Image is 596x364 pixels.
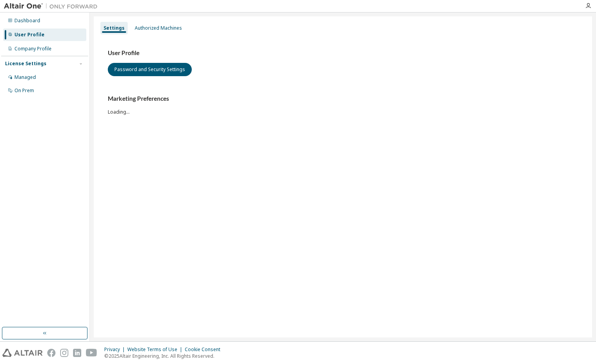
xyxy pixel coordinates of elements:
[86,349,97,357] img: youtube.svg
[135,25,182,31] div: Authorized Machines
[14,32,45,38] div: User Profile
[14,87,34,94] div: On Prem
[4,2,102,10] img: Altair One
[127,346,185,353] div: Website Terms of Use
[108,95,578,115] div: Loading...
[185,346,225,353] div: Cookie Consent
[73,349,81,357] img: linkedin.svg
[47,349,55,357] img: facebook.svg
[103,25,125,31] div: Settings
[104,346,127,353] div: Privacy
[108,49,578,57] h3: User Profile
[104,353,225,359] p: © 2025 Altair Engineering, Inc. All Rights Reserved.
[60,349,68,357] img: instagram.svg
[108,63,192,76] button: Password and Security Settings
[2,349,43,357] img: altair_logo.svg
[14,46,52,52] div: Company Profile
[14,18,40,24] div: Dashboard
[108,95,578,103] h3: Marketing Preferences
[5,61,46,67] div: License Settings
[14,74,36,80] div: Managed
